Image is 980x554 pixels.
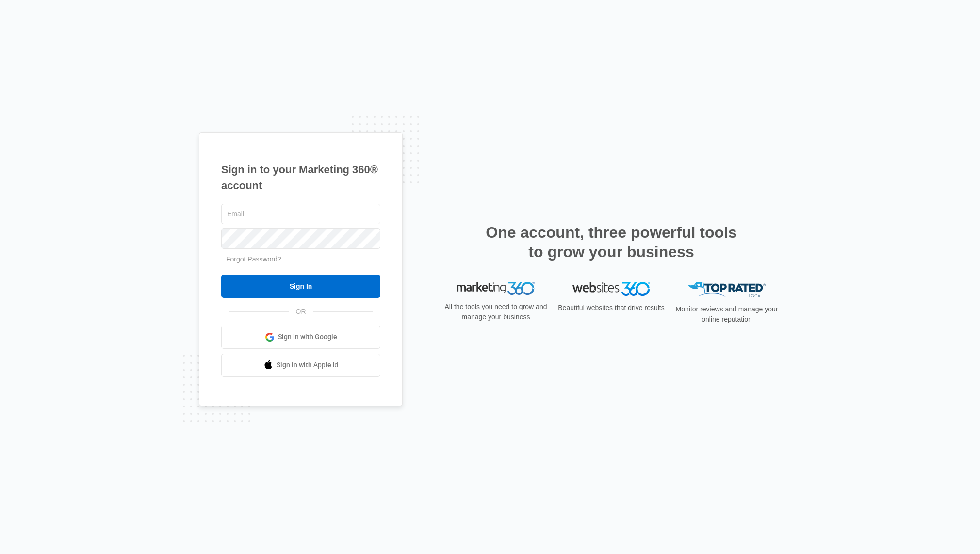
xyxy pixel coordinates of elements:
[688,282,766,298] img: Top Rated Local
[672,304,781,325] p: Monitor reviews and manage your online reputation
[221,162,380,194] h1: Sign in to your Marketing 360® account
[289,307,313,317] span: OR
[441,302,550,322] p: All the tools you need to grow and manage your business
[483,223,740,261] h2: One account, three powerful tools to grow your business
[226,255,281,263] a: Forgot Password?
[221,204,380,224] input: Email
[277,360,339,370] span: Sign in with Apple Id
[221,275,380,298] input: Sign In
[221,326,380,349] a: Sign in with Google
[572,282,650,296] img: Websites 360
[278,332,337,342] span: Sign in with Google
[557,303,666,313] p: Beautiful websites that drive results
[457,282,535,295] img: Marketing 360
[221,354,380,377] a: Sign in with Apple Id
